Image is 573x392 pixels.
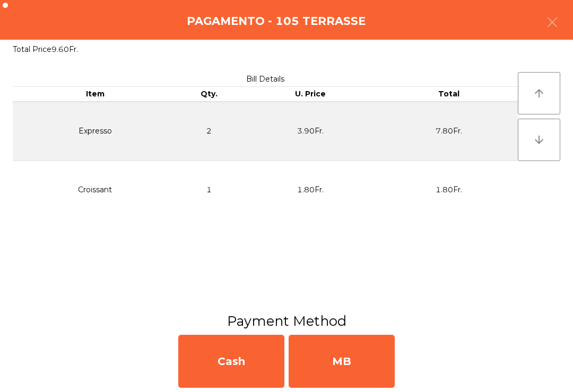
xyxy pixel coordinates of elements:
[51,44,78,54] span: 9.60Fr.
[13,161,177,219] td: Croissant
[8,311,565,331] h3: Payment Method
[13,44,51,54] span: Total Price
[177,87,241,102] th: Qty.
[13,102,177,161] td: Expresso
[241,87,379,102] th: U. Price
[379,161,518,219] td: 1.80Fr.
[178,335,284,388] div: Cash
[246,74,284,84] span: Bill Details
[379,102,518,161] td: 7.80Fr.
[289,335,395,388] div: MB
[13,87,177,102] th: Item
[187,13,366,29] h4: Pagamento - 105 TERRASSE
[518,119,560,161] button: arrow_downward
[379,87,518,102] th: Total
[241,102,379,161] td: 3.90Fr.
[241,161,379,219] td: 1.80Fr.
[533,133,545,146] i: arrow_downward
[533,87,545,100] i: arrow_upward
[177,102,241,161] td: 2
[177,161,241,219] td: 1
[518,72,560,114] button: arrow_upward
